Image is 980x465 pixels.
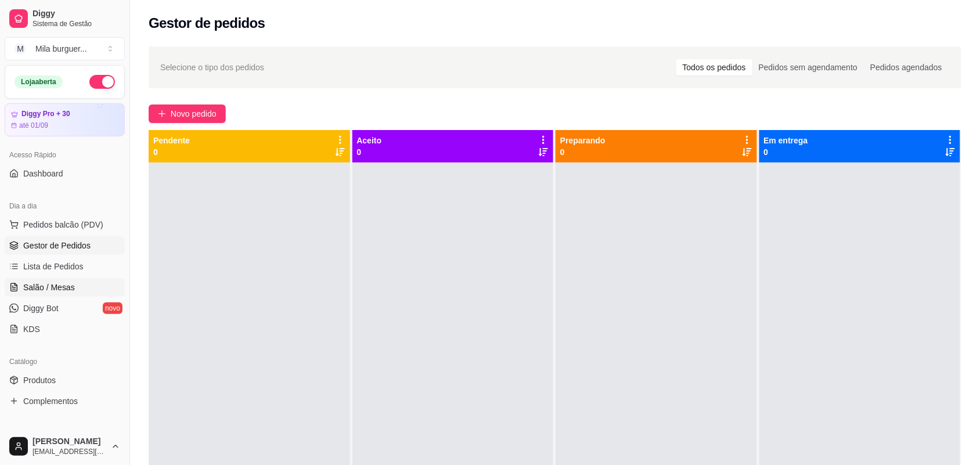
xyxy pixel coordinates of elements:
a: Produtos [5,371,125,390]
p: Aceito [357,135,382,146]
p: 0 [764,146,808,158]
span: Complementos [23,395,78,407]
a: Salão / Mesas [5,278,125,297]
span: Gestor de Pedidos [23,240,91,251]
p: Preparando [560,135,606,146]
span: Salão / Mesas [23,282,75,293]
button: Alterar Status [89,75,115,89]
p: 0 [560,146,606,158]
span: Diggy Bot [23,302,59,314]
h2: Gestor de pedidos [149,14,265,33]
a: DiggySistema de Gestão [5,5,125,33]
article: Diggy Pro + 30 [21,110,70,118]
span: M [15,43,26,55]
div: Catálogo [5,352,125,371]
a: Lista de Pedidos [5,257,125,276]
p: Pendente [153,135,190,146]
a: Dashboard [5,164,125,183]
a: Diggy Pro + 30até 01/09 [5,103,125,136]
article: até 01/09 [19,121,48,130]
span: Produtos [23,374,56,386]
p: Em entrega [764,135,808,146]
span: KDS [23,323,40,335]
span: Lista de Pedidos [23,261,84,272]
div: Acesso Rápido [5,146,125,164]
span: Selecione o tipo dos pedidos [160,61,264,74]
div: Mila burguer ... [35,43,87,55]
span: [EMAIL_ADDRESS][DOMAIN_NAME] [33,447,106,456]
div: Dia a dia [5,197,125,215]
div: Pedidos agendados [864,59,949,75]
p: 0 [153,146,190,158]
span: Sistema de Gestão [33,19,120,28]
p: 0 [357,146,382,158]
button: Select a team [5,37,125,60]
button: Novo pedido [149,104,226,123]
a: Gestor de Pedidos [5,236,125,255]
span: Pedidos balcão (PDV) [23,219,103,230]
span: plus [158,110,166,118]
a: KDS [5,320,125,338]
button: Pedidos balcão (PDV) [5,215,125,234]
span: [PERSON_NAME] [33,437,106,447]
button: [PERSON_NAME][EMAIL_ADDRESS][DOMAIN_NAME] [5,432,125,460]
a: Diggy Botnovo [5,299,125,318]
div: Pedidos sem agendamento [752,59,864,75]
div: Loja aberta [15,75,63,88]
span: Novo pedido [171,107,217,120]
div: Todos os pedidos [676,59,752,75]
span: Dashboard [23,168,63,179]
a: Complementos [5,392,125,410]
span: Diggy [33,9,120,19]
